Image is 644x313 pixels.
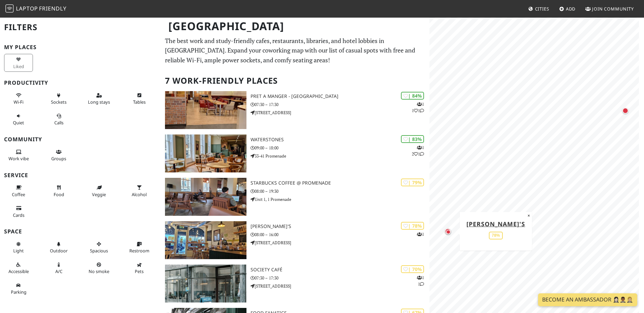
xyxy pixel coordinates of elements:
button: Alcohol [125,182,154,200]
p: 1 [417,231,424,237]
h3: Space [4,228,157,235]
span: Video/audio calls [54,120,63,126]
button: Long stays [85,90,113,108]
p: 09:00 – 18:00 [251,145,429,151]
h3: Starbucks Coffee @ Promenade [251,180,429,186]
button: Calls [44,110,73,128]
button: Veggie [85,182,113,200]
p: 08:00 – 19:30 [251,188,429,194]
span: Restroom [129,248,149,254]
button: A/C [44,259,73,277]
button: Close popup [526,212,532,219]
button: Work vibe [4,146,33,164]
span: Food [54,191,64,197]
button: Accessible [4,259,33,277]
span: Add [566,6,576,12]
img: Waterstones [165,134,246,172]
button: Sockets [44,90,73,108]
a: Join Community [583,3,637,15]
h3: Service [4,172,157,179]
button: Food [44,182,73,200]
div: Map marker [443,227,452,235]
button: Cards [4,203,33,221]
a: Society Café | 70% 11 Society Café 07:30 – 17:30 [STREET_ADDRESS] [161,265,429,302]
a: [PERSON_NAME]'s [466,220,525,228]
button: Restroom [125,238,154,256]
span: Veggie [92,191,106,197]
div: Map marker [444,228,452,236]
button: Groups [44,146,73,164]
button: Outdoor [44,238,73,256]
span: Coffee [12,191,25,197]
h1: [GEOGRAPHIC_DATA] [163,17,428,36]
img: Pret A Manger - High Street [165,91,246,129]
div: | 83% [401,135,424,143]
span: Friendly [39,5,66,12]
h2: 7 Work-Friendly Places [165,70,425,91]
a: Pret A Manger - High Street | 84% 111 Pret A Manger - [GEOGRAPHIC_DATA] 07:30 – 17:30 [STREET_ADD... [161,91,429,129]
div: | 70% [401,265,424,273]
h3: Pret A Manger - [GEOGRAPHIC_DATA] [251,93,429,99]
span: Laptop [16,5,38,12]
a: LaptopFriendly LaptopFriendly [5,3,67,15]
span: Power sockets [51,99,67,105]
a: Waterstones | 83% 121 Waterstones 09:00 – 18:00 33-41 Promenade [161,134,429,172]
h2: Filters [4,17,157,38]
p: 07:30 – 17:30 [251,101,429,108]
span: Natural light [13,248,24,254]
div: | 79% [401,179,424,186]
span: Stable Wi-Fi [14,99,23,105]
h3: Waterstones [251,137,429,143]
p: 1 1 [417,274,424,287]
img: Madison's [165,221,246,259]
p: [STREET_ADDRESS] [251,109,429,116]
p: [STREET_ADDRESS] [251,239,429,246]
span: Smoke free [89,268,109,274]
div: | 84% [401,92,424,100]
p: 33-41 Promenade [251,153,429,159]
p: 1 2 1 [412,144,424,157]
a: Cities [526,3,552,15]
button: No smoke [85,259,113,277]
span: People working [8,155,29,162]
p: The best work and study-friendly cafes, restaurants, libraries, and hotel lobbies in [GEOGRAPHIC_... [165,36,425,65]
span: Air conditioned [55,268,62,274]
img: LaptopFriendly [5,4,14,13]
span: Spacious [90,248,108,254]
span: Outdoor area [50,248,68,254]
span: Work-friendly tables [133,99,146,105]
img: Starbucks Coffee @ Promenade [165,178,246,216]
button: Wi-Fi [4,90,33,108]
p: 1 1 1 [412,101,424,114]
a: Madison's | 78% 1 [PERSON_NAME]'s 08:00 – 16:00 [STREET_ADDRESS] [161,221,429,259]
span: Alcohol [132,191,147,197]
button: Spacious [85,238,113,256]
span: Long stays [88,99,110,105]
span: Pet friendly [135,268,144,274]
span: Join Community [592,6,634,12]
span: Group tables [51,155,66,162]
p: 08:00 – 16:00 [251,231,429,238]
span: Accessible [8,268,29,274]
a: Add [556,3,578,15]
a: Become an Ambassador 🤵🏻‍♀️🤵🏾‍♂️🤵🏼‍♀️ [538,293,637,306]
p: Unit 1, 1 Promenade [251,196,429,203]
p: [STREET_ADDRESS] [251,283,429,289]
button: Coffee [4,182,33,200]
div: 78% [489,232,502,239]
a: Starbucks Coffee @ Promenade | 79% Starbucks Coffee @ Promenade 08:00 – 19:30 Unit 1, 1 Promenade [161,178,429,216]
h3: [PERSON_NAME]'s [251,224,429,229]
button: Light [4,238,33,256]
span: Credit cards [13,212,24,218]
span: Quiet [13,120,24,126]
h3: My Places [4,44,157,50]
button: Pets [125,259,154,277]
button: Tables [125,90,154,108]
span: Cities [535,6,549,12]
button: Parking [4,280,33,298]
p: 07:30 – 17:30 [251,275,429,281]
h3: Society Café [251,267,429,273]
h3: Productivity [4,80,157,86]
h3: Community [4,136,157,143]
img: Society Café [165,265,246,302]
